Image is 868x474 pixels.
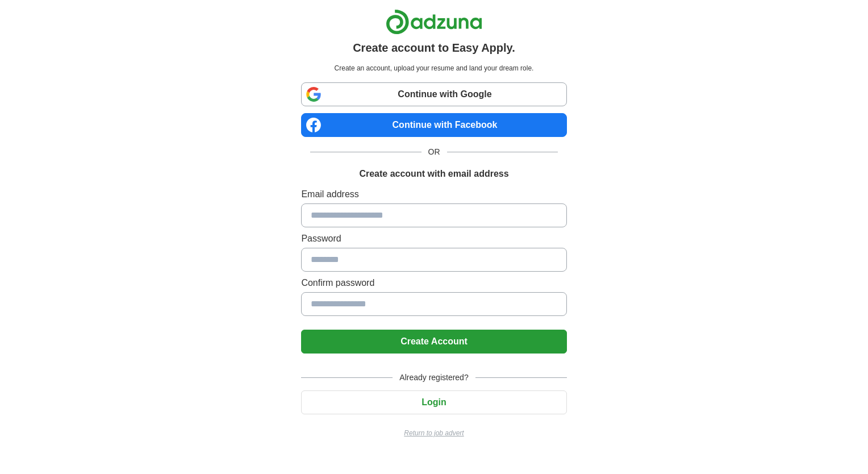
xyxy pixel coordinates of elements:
a: Continue with Google [301,82,566,106]
img: Adzuna logo [386,9,482,35]
a: Return to job advert [301,428,566,438]
h1: Create account to Easy Apply. [353,39,515,56]
h1: Create account with email address [359,167,508,181]
span: OR [422,146,447,158]
a: Continue with Facebook [301,113,566,137]
label: Confirm password [301,276,566,290]
span: Already registered? [393,372,475,384]
label: Email address [301,188,566,201]
button: Create Account [301,330,566,354]
a: Login [301,397,566,407]
label: Password [301,232,566,246]
button: Login [301,390,566,414]
p: Create an account, upload your resume and land your dream role. [303,63,564,73]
